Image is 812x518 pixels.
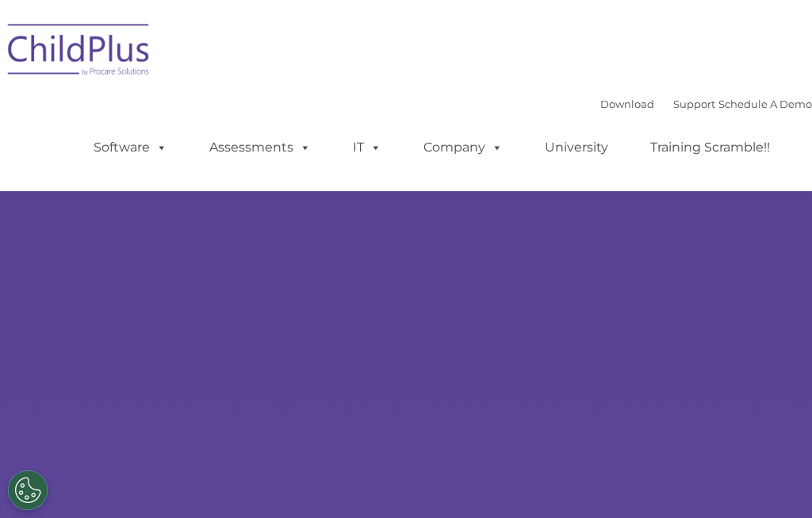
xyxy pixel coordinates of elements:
a: Download [600,98,654,110]
a: University [529,132,624,163]
button: Cookies Settings [8,470,48,510]
a: IT [337,132,397,163]
a: Training Scramble!! [634,132,786,163]
font: | [600,98,812,110]
a: Assessments [193,132,327,163]
a: Schedule A Demo [718,98,812,110]
a: Software [78,132,183,163]
a: Company [408,132,519,163]
a: Support [673,98,715,110]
